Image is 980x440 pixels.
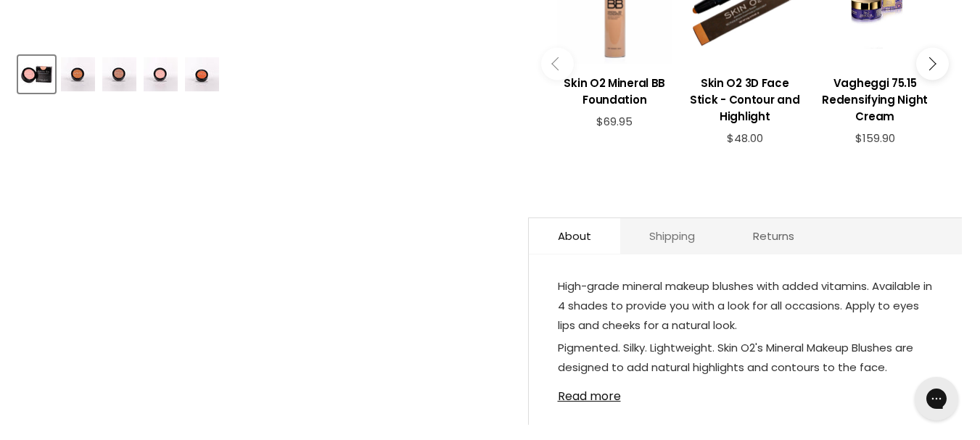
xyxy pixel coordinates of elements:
a: About [529,218,620,254]
p: High-grade mineral makeup blushes with added vitamins. Available in 4 shades to provide you with ... [558,276,933,338]
button: Skin O2 Mineral Blush [59,56,96,93]
a: View product:Vagheggi 75.15 Redensifying Night Cream [817,64,932,132]
h3: Skin O2 3D Face Stick - Contour and Highlight [687,75,802,125]
button: Skin O2 Mineral Blush [184,56,221,93]
h3: Vagheggi 75.15 Redensifying Night Cream [817,75,932,125]
a: View product:Skin O2 3D Face Stick - Contour and Highlight [687,64,802,132]
button: Skin O2 Mineral Blush [142,56,179,93]
span: $48.00 [727,130,763,146]
a: View product:Skin O2 Mineral BB Foundation [557,64,672,115]
a: Returns [724,218,823,254]
a: Read more [558,381,933,403]
span: $69.95 [596,114,633,129]
p: Pigmented. Silky. Lightweight. Skin O2's Mineral Makeup Blushes are designed to add natural highl... [558,338,933,439]
a: Shipping [620,218,724,254]
h3: Skin O2 Mineral BB Foundation [557,75,672,108]
img: Skin O2 Mineral Blush [61,57,95,91]
div: Product thumbnails [16,51,506,93]
img: Skin O2 Mineral Blush [144,57,178,91]
img: Skin O2 Mineral Blush [185,57,219,91]
iframe: Gorgias live chat messenger [907,372,965,426]
button: Skin O2 Mineral Blush [101,56,138,93]
button: Skin O2 Mineral Blush [18,56,55,93]
img: Skin O2 Mineral Blush [102,57,136,91]
img: Skin O2 Mineral Blush [20,57,54,91]
span: $159.90 [855,130,895,146]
